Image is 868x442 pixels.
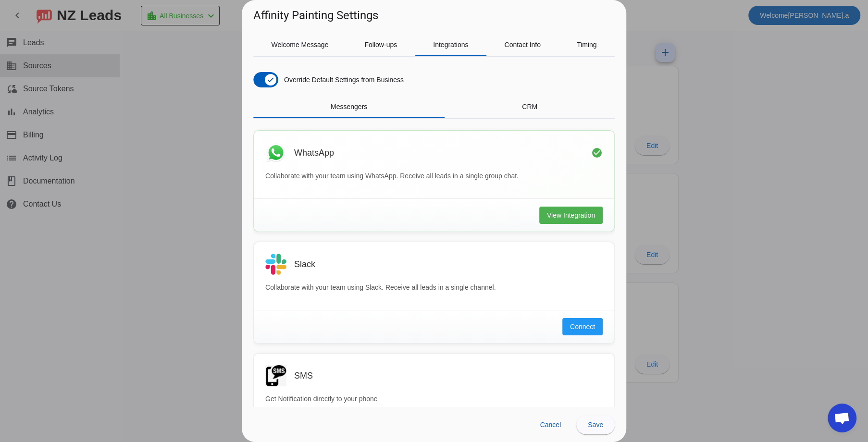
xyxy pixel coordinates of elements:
[532,415,569,434] button: Cancel
[570,322,595,331] span: Connect
[294,148,334,158] h3: WhatsApp
[265,171,603,181] p: Collaborate with your team using WhatsApp. Receive all leads in a single group chat.
[282,75,404,85] label: Override Default Settings from Business
[576,415,615,434] button: Save
[504,41,541,48] span: Contact Info
[331,103,367,110] span: Messengers
[588,421,603,429] span: Save
[265,254,286,275] img: Slack
[539,207,603,224] button: View Integration
[294,259,315,269] h3: Slack
[433,41,468,48] span: Integrations
[265,282,603,293] p: Collaborate with your team using Slack. Receive all leads in a single channel.
[591,147,603,159] mat-icon: check_circle
[540,421,561,429] span: Cancel
[272,41,329,48] span: Welcome Message
[828,404,856,432] div: Open chat
[265,394,603,404] p: Get Notification directly to your phone
[253,8,378,23] h1: Affinity Painting Settings
[364,41,397,48] span: Follow-ups
[294,371,313,381] h3: SMS
[547,210,595,220] span: View Integration
[577,41,597,48] span: Timing
[265,365,286,386] img: SMS
[562,318,603,335] button: Connect
[265,142,286,163] img: WhatsApp
[522,103,537,110] span: CRM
